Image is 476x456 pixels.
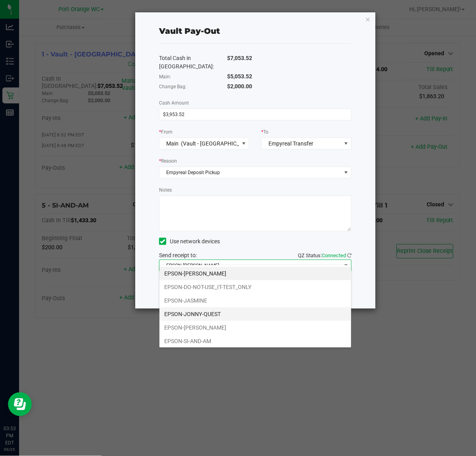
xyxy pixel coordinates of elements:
label: Notes [159,186,172,194]
span: QZ Status: [298,252,352,258]
li: EPSON-DO-NOT-USE_IT-TEST_ONLY [159,280,351,294]
label: Reason [159,157,177,165]
label: To [261,128,268,136]
span: Send receipt to: [159,252,197,258]
iframe: Resource center [8,392,32,416]
span: Change Bag: [159,84,187,89]
span: EPSON-[PERSON_NAME] [159,260,341,271]
span: Empyreal Transfer [269,140,314,147]
li: EPSON-[PERSON_NAME] [159,321,351,334]
span: Connected [322,252,346,258]
label: From [159,128,173,136]
label: Use network devices [159,237,220,246]
li: EPSON-SI-AND-AM [159,334,351,348]
span: $2,000.00 [227,83,252,89]
span: Total Cash in [GEOGRAPHIC_DATA]: [159,55,214,70]
span: (Vault - [GEOGRAPHIC_DATA]) [181,140,256,147]
span: Main [167,140,179,147]
li: EPSON-JONNY-QUEST [159,307,351,321]
div: Vault Pay-Out [159,25,220,37]
li: EPSON-JASMINE [159,294,351,307]
span: $7,053.52 [227,55,252,61]
span: Cash Amount [159,100,189,106]
span: Main: [159,74,171,80]
span: Empyreal Deposit Pickup [159,167,341,178]
span: $5,053.52 [227,73,252,80]
li: EPSON-[PERSON_NAME] [159,267,351,280]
